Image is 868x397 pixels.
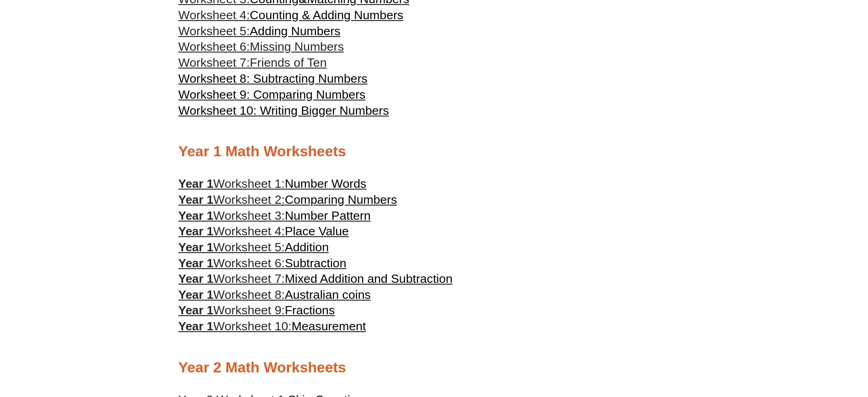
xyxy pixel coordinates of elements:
[179,272,453,286] a: Year 1Worksheet 7:Mixed Addition and Subtraction
[285,256,347,270] span: Subtraction
[285,288,371,302] span: Australian coins
[179,193,397,206] a: Year 1Worksheet 2:Comparing Numbers
[213,209,285,222] span: Worksheet 3:
[179,303,335,317] a: Year 1Worksheet 9:Fractions
[213,303,285,317] span: Worksheet 9:
[285,224,349,238] span: Place Value
[179,40,344,53] a: Worksheet 6:Missing Numbers
[179,24,250,38] span: Worksheet 5:
[179,209,371,222] a: Year 1Worksheet 3:Number Pattern
[179,88,366,101] a: Worksheet 9: Comparing Numbers
[179,24,341,38] a: Worksheet 5:Adding Numbers
[213,272,285,286] span: Worksheet 7:
[285,209,371,222] span: Number Pattern
[213,288,285,302] span: Worksheet 8:
[179,8,250,22] span: Worksheet 4:
[291,319,366,333] span: Measurement
[285,177,367,191] span: Number Words
[179,224,349,238] a: Year 1Worksheet 4:Place Value
[250,40,344,53] span: Missing Numbers
[250,8,403,22] span: Counting & Adding Numbers
[179,40,250,53] span: Worksheet 6:
[179,104,389,117] a: Worksheet 10: Writing Bigger Numbers
[285,303,335,317] span: Fractions
[213,319,291,333] span: Worksheet 10:
[285,272,453,286] span: Mixed Addition and Subtraction
[179,56,250,69] span: Worksheet 7:
[179,256,347,270] a: Year 1Worksheet 6:Subtraction
[250,56,326,69] span: Friends of Ten
[213,193,285,206] span: Worksheet 2:
[213,256,285,270] span: Worksheet 6:
[213,177,285,191] span: Worksheet 1:
[179,8,404,22] a: Worksheet 4:Counting & Adding Numbers
[285,193,397,206] span: Comparing Numbers
[285,240,329,254] span: Addition
[250,24,341,38] span: Adding Numbers
[179,56,327,69] a: Worksheet 7:Friends of Ten
[179,177,367,191] a: Year 1Worksheet 1:Number Words
[179,319,366,333] a: Year 1Worksheet 10:Measurement
[179,358,690,377] h2: Year 2 Math Worksheets
[213,240,285,254] span: Worksheet 5:
[179,142,690,161] h2: Year 1 Math Worksheets
[179,72,368,85] a: Worksheet 8: Subtracting Numbers
[179,240,329,254] a: Year 1Worksheet 5:Addition
[716,294,868,397] iframe: Chat Widget
[179,288,371,302] a: Year 1Worksheet 8:Australian coins
[213,224,285,238] span: Worksheet 4:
